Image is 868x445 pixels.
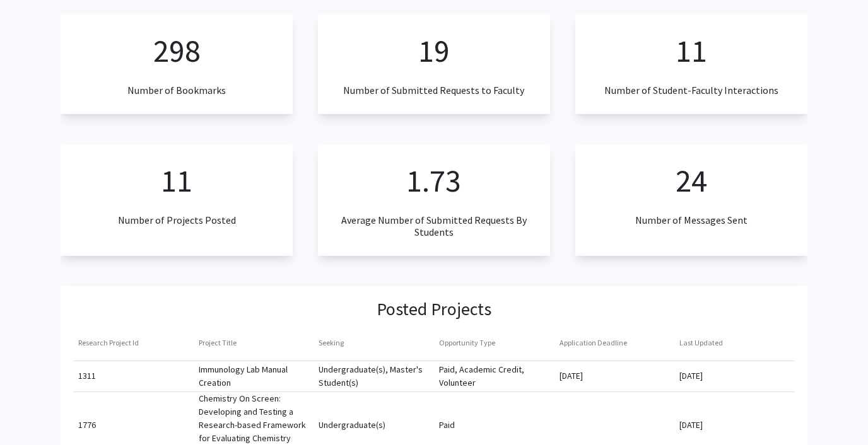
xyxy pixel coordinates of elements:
h3: Number of Submitted Requests to Faculty [343,84,524,96]
h3: Posted Projects [377,299,491,320]
iframe: Chat [9,388,54,436]
mat-cell: [DATE] [674,361,795,391]
app-numeric-analytics: Number of Student-Faculty Interactions [575,14,807,114]
h3: Number of Messages Sent [635,214,748,226]
mat-cell: 1311 [73,361,194,391]
h3: Number of Bookmarks [127,84,226,96]
mat-cell: Undergraduate(s) [314,410,434,440]
p: 24 [676,157,707,204]
mat-cell: Paid [434,410,554,440]
mat-header-cell: Application Deadline [554,325,675,361]
mat-cell: Undergraduate(s), Master's Student(s) [314,361,434,391]
mat-cell: 1776 [73,410,194,440]
mat-cell: [DATE] [674,410,795,440]
app-numeric-analytics: Number of Projects Posted [61,144,293,256]
p: 19 [418,27,450,74]
app-numeric-analytics: Number of Submitted Requests to Faculty [318,14,550,114]
app-numeric-analytics: Number of Messages Sent [575,144,807,256]
p: 11 [161,157,192,204]
mat-header-cell: Opportunity Type [434,325,554,361]
mat-header-cell: Seeking [314,325,434,361]
h3: Number of Projects Posted [118,214,236,226]
mat-header-cell: Last Updated [674,325,795,361]
p: 1.73 [406,157,461,204]
mat-cell: [DATE] [554,361,675,391]
mat-cell: Paid, Academic Credit, Volunteer [434,361,554,391]
h3: Average Number of Submitted Requests By Students [338,214,530,238]
h3: Number of Student-Faculty Interactions [604,84,778,96]
mat-cell: Immunology Lab Manual Creation [194,361,314,391]
mat-header-cell: Project Title [194,325,314,361]
mat-header-cell: Research Project Id [73,325,194,361]
app-numeric-analytics: Number of Bookmarks [61,14,293,114]
p: 298 [153,27,201,74]
p: 11 [676,27,707,74]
